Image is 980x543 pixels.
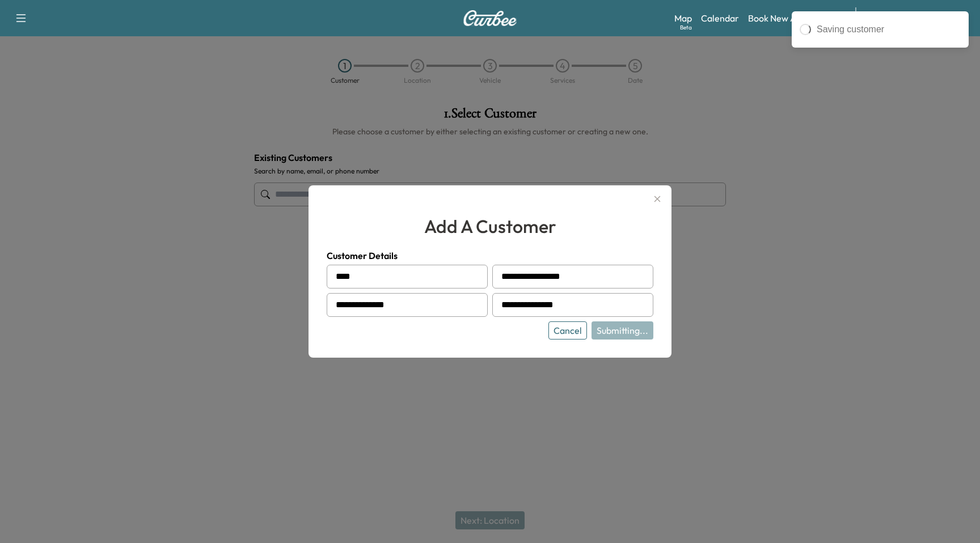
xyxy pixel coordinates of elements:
[701,11,739,25] a: Calendar
[327,213,653,240] h2: add a customer
[327,249,653,262] h4: Customer Details
[548,321,587,340] button: Cancel
[680,23,692,32] div: Beta
[463,10,517,26] img: Curbee Logo
[748,11,844,25] a: Book New Appointment
[817,23,961,36] div: Saving customer
[674,11,692,25] a: MapBeta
